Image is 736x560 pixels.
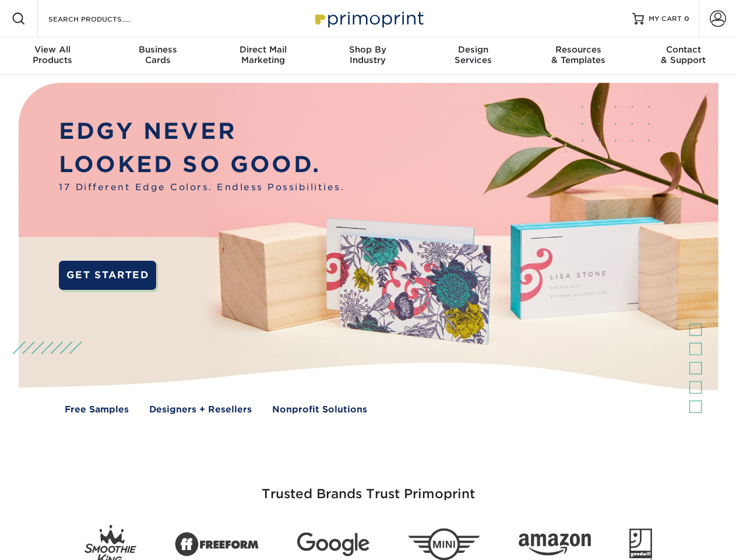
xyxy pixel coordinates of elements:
h3: Trusted Brands Trust Primoprint [27,459,709,516]
span: 0 [684,15,689,23]
span: MY CART [649,14,682,24]
div: & Support [631,44,736,65]
a: Nonprofit Solutions [272,403,367,416]
a: Designers + Resellers [149,403,252,416]
a: Direct MailMarketing [210,37,315,75]
span: Contact [631,44,736,55]
img: Amazon [519,534,591,556]
span: Design [421,44,526,55]
a: Resources& Templates [526,37,631,75]
a: DesignServices [421,37,526,75]
span: 17 Different Edge Colors. Endless Possibilities. [59,181,344,194]
input: SEARCH PRODUCTS..... [47,12,161,26]
img: Goodwill [629,528,652,560]
div: Services [421,44,526,65]
div: Cards [105,44,210,65]
a: GET STARTED [59,261,156,290]
img: Google [297,533,369,556]
p: EDGY NEVER [59,115,344,148]
span: Resources [526,44,631,55]
span: Direct Mail [210,44,315,55]
div: Industry [315,44,420,65]
div: & Templates [526,44,631,65]
p: LOOKED SO GOOD. [59,148,344,181]
a: BusinessCards [105,37,210,75]
a: Free Samples [65,403,129,416]
a: Contact& Support [631,37,736,75]
span: Shop By [315,44,420,55]
div: Marketing [210,44,315,65]
span: Business [105,44,210,55]
a: Shop ByIndustry [315,37,420,75]
img: Primoprint [310,6,427,31]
